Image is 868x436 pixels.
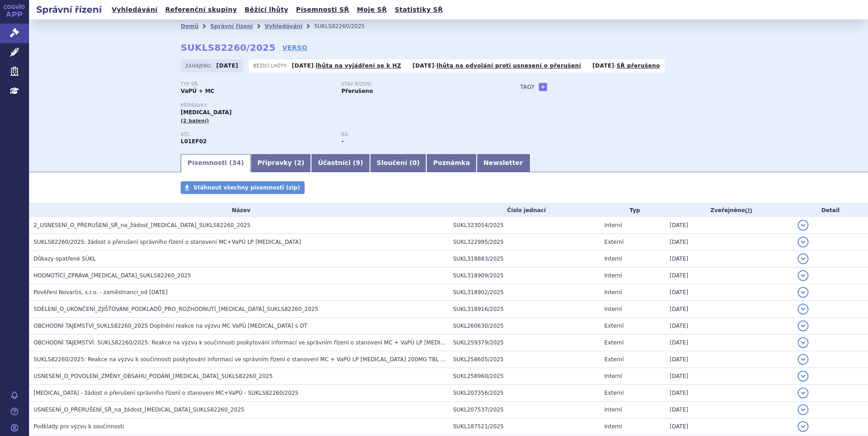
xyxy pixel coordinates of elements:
a: Poznámka [426,154,477,172]
span: Interní [604,256,622,262]
span: (2 balení) [181,118,209,124]
td: SUKL258960/2025 [449,368,600,385]
strong: RIBOCIKLIB [181,138,207,145]
span: Pověření Novartis, s.r.o. - zaměstnanci_od 12.3.2025 [34,289,168,296]
strong: - [341,138,344,145]
p: - [413,62,581,69]
button: detail [798,421,809,432]
td: SUKL318909/2025 [449,267,600,284]
span: Interní [604,222,622,228]
td: SUKL322995/2025 [449,234,600,251]
p: ATC: [181,132,332,137]
p: Stav řízení: [341,82,493,87]
th: Typ [600,203,665,217]
td: [DATE] [665,234,793,251]
a: Stáhnout všechny písemnosti (zip) [181,181,305,194]
span: 0 [412,159,417,166]
button: detail [798,237,809,247]
span: Běžící lhůty: [253,62,290,69]
span: Zahájeno: [185,62,214,69]
td: [DATE] [665,402,793,418]
td: SUKL259379/2025 [449,334,600,351]
span: OBCHODNÍ TAJEMSTVÍ: SUKLS82260/2025: Reakce na výzvu k součinnosti poskytování informací ve správ... [34,339,607,346]
a: + [539,83,547,91]
span: USNESENÍ_O_PŘERUŠENÍ_SŘ_na_žádost_KISQALI_SUKLS82260_2025 [34,407,244,413]
a: Písemnosti (34) [181,154,251,172]
th: Číslo jednací [449,203,600,217]
td: [DATE] [665,334,793,351]
td: [DATE] [665,368,793,385]
span: SDĚLENÍ_O_UKONČENÍ_ZJIŠŤOVÁNÍ_PODKLADŮ_PRO_ROZHODNUTÍ_KISQALI_SUKLS82260_2025 [34,306,318,312]
span: Interní [604,272,622,279]
td: [DATE] [665,301,793,318]
span: Interní [604,306,622,312]
td: [DATE] [665,251,793,267]
span: Externí [604,390,623,396]
button: detail [798,270,809,281]
button: detail [798,354,809,365]
button: detail [798,253,809,264]
h3: Tagy [520,82,535,92]
span: 2_USNESENÍ_O_PŘERUŠENÍ_SŘ_na_žádost_KISQALI_SUKLS82260_2025 [34,222,251,228]
span: Interní [604,373,622,379]
strong: [DATE] [592,63,614,69]
a: Vyhledávání [265,23,302,29]
a: Vyhledávání [109,4,160,16]
a: Sloučení (0) [370,154,426,172]
p: Typ SŘ: [181,82,332,87]
span: Důkazy opatřené SÚKL [34,256,96,262]
a: lhůta na vyjádření se k HZ [316,63,401,69]
span: Stáhnout všechny písemnosti (zip) [193,184,300,191]
strong: VaPÚ + MC [181,88,214,94]
td: [DATE] [665,318,793,334]
p: Přípravky: [181,103,502,108]
td: SUKL318902/2025 [449,284,600,301]
td: SUKL207356/2025 [449,385,600,402]
span: Interní [604,289,622,296]
a: VERSO [282,43,307,52]
span: USNESENÍ_O_POVOLENÍ_ZMĚNY_OBSAHU_PODÁNÍ_KISQALI_SUKLS82260_2025 [34,373,273,379]
a: Domů [181,23,198,29]
strong: Přerušeno [341,88,373,94]
span: Interní [604,407,622,413]
button: detail [798,320,809,331]
span: Externí [604,339,623,346]
td: SUKL207537/2025 [449,402,600,418]
span: HODNOTÍCÍ_ZPRÁVA_KISQALI_SUKLS82260_2025 [34,272,191,279]
a: Referenční skupiny [163,4,240,16]
span: SUKLS82260/2025: Reakce na výzvu k součinnosti poskytování informací ve správním řízení o stanove... [34,356,543,363]
span: Interní [604,423,622,430]
a: Písemnosti SŘ [293,4,352,16]
button: detail [798,371,809,382]
a: Newsletter [477,154,530,172]
strong: SUKLS82260/2025 [181,42,276,53]
button: detail [798,220,809,231]
a: Přípravky (2) [251,154,311,172]
a: Správní řízení [210,23,253,29]
strong: [DATE] [292,63,314,69]
td: SUKL260630/2025 [449,318,600,334]
button: detail [798,337,809,348]
span: Externí [604,239,623,245]
td: [DATE] [665,267,793,284]
abbr: (?) [745,208,752,214]
span: 34 [232,159,241,166]
p: RS: [341,132,493,137]
td: [DATE] [665,284,793,301]
p: - [592,62,660,69]
td: SUKL323054/2025 [449,217,600,234]
button: detail [798,287,809,298]
span: Podklady pro výzvu k součinnosti [34,423,124,430]
a: Účastníci (9) [311,154,370,172]
span: Externí [604,356,623,363]
a: Moje SŘ [354,4,390,16]
span: Externí [604,323,623,329]
td: SUKL318916/2025 [449,301,600,318]
span: SUKLS82260/2025: žádost o přerušení správního řízení o stanovení MC+VaPÚ LP Kisqali [34,239,301,245]
span: OBCHODNÍ TAJEMSTVÍ_SUKLS82260_2025 Doplnění reakce na výzvu MC VaPÚ Kisqali s OT [34,323,307,329]
a: SŘ přerušeno [616,63,660,69]
span: 2 [297,159,301,166]
span: 9 [356,159,360,166]
li: SUKLS82260/2025 [314,19,376,33]
td: SUKL187521/2025 [449,418,600,435]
